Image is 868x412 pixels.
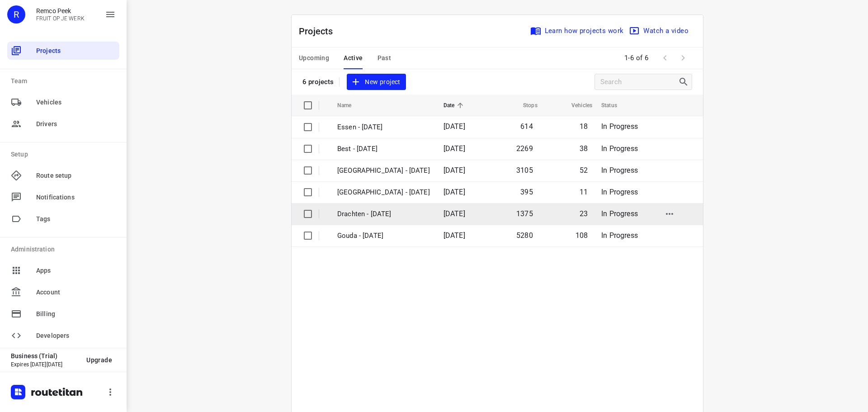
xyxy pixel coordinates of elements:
span: 23 [580,209,588,218]
p: Essen - [DATE] [337,122,430,133]
p: Administration [11,245,119,254]
div: Account [7,283,119,301]
span: 1375 [516,209,533,218]
span: Billing [36,309,116,319]
span: 614 [520,122,533,131]
div: Route setup [7,166,119,185]
span: Upgrade [86,356,112,364]
span: In Progress [601,166,638,175]
p: Team [11,76,119,86]
p: Remco Peek [36,7,85,14]
span: Drivers [36,119,116,129]
span: 52 [580,166,588,175]
span: 395 [520,188,533,196]
span: 1-6 of 6 [621,48,652,68]
div: R [7,5,25,24]
span: Account [36,288,116,297]
div: Notifications [7,188,119,206]
div: Tags [7,210,119,228]
span: [DATE] [443,144,465,153]
span: Date [443,100,467,111]
div: Developers [7,327,119,345]
button: Upgrade [79,352,119,368]
div: Vehicles [7,93,119,111]
span: Next Page [674,49,692,67]
button: New project [347,74,406,90]
span: 108 [576,231,588,240]
p: Best - [DATE] [337,144,430,154]
span: In Progress [601,122,638,131]
span: 18 [580,122,588,131]
p: Business (Trial) [11,352,79,360]
div: Drivers [7,115,119,133]
p: 6 projects [302,78,334,86]
p: Expires [DATE][DATE] [11,361,79,368]
p: Projects [299,24,340,38]
span: Tags [36,214,116,224]
div: Search [678,76,692,87]
p: FRUIT OP JE WERK [36,15,85,22]
span: Projects [36,46,116,56]
p: Drachten - [DATE] [337,209,430,219]
span: In Progress [601,144,638,153]
span: Active [344,52,363,64]
span: [DATE] [443,209,465,218]
span: [DATE] [443,122,465,131]
span: New project [352,76,400,88]
span: 2269 [516,144,533,153]
span: Status [601,100,629,111]
span: In Progress [601,188,638,196]
span: Past [377,52,392,64]
div: Projects [7,42,119,60]
span: [DATE] [443,166,465,175]
span: Vehicles [36,98,116,107]
p: Gouda - [DATE] [337,231,430,241]
span: 11 [580,188,588,196]
span: Developers [36,331,116,341]
input: Search projects [600,75,678,89]
p: Setup [11,150,119,159]
div: Apps [7,261,119,279]
span: Previous Page [656,49,674,67]
span: In Progress [601,209,638,218]
span: Stops [511,100,538,111]
span: Name [337,100,363,111]
span: 5280 [516,231,533,240]
p: [GEOGRAPHIC_DATA] - [DATE] [337,187,430,198]
span: Route setup [36,171,116,180]
span: [DATE] [443,231,465,240]
span: Apps [36,266,116,275]
span: 38 [580,144,588,153]
p: [GEOGRAPHIC_DATA] - [DATE] [337,166,430,176]
span: Upcoming [299,52,329,64]
span: [DATE] [443,188,465,196]
span: In Progress [601,231,638,240]
span: Vehicles [560,100,592,111]
div: Billing [7,305,119,323]
span: 3105 [516,166,533,175]
span: Notifications [36,193,116,202]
